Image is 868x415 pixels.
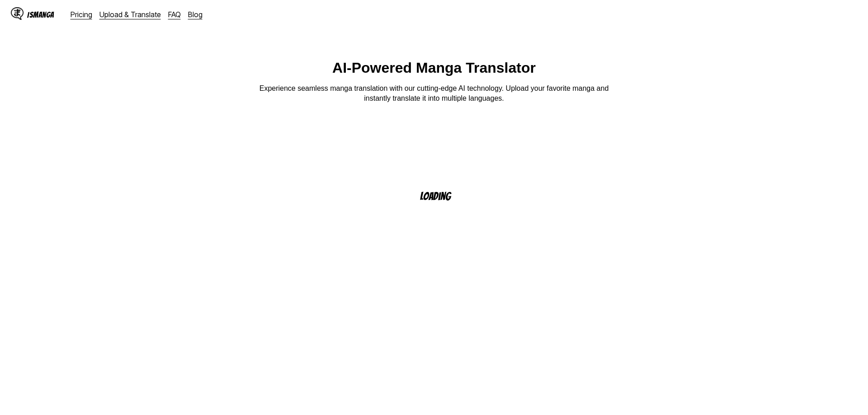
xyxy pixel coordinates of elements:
[71,10,92,19] a: Pricing
[11,7,24,20] img: IsManga Logo
[168,10,181,19] a: FAQ
[11,7,71,22] a: IsManga LogoIsManga
[99,10,161,19] a: Upload & Translate
[420,191,462,202] p: Loading
[332,60,536,76] h1: AI-Powered Manga Translator
[188,10,203,19] a: Blog
[253,84,615,104] p: Experience seamless manga translation with our cutting-edge AI technology. Upload your favorite m...
[27,10,54,19] div: IsManga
